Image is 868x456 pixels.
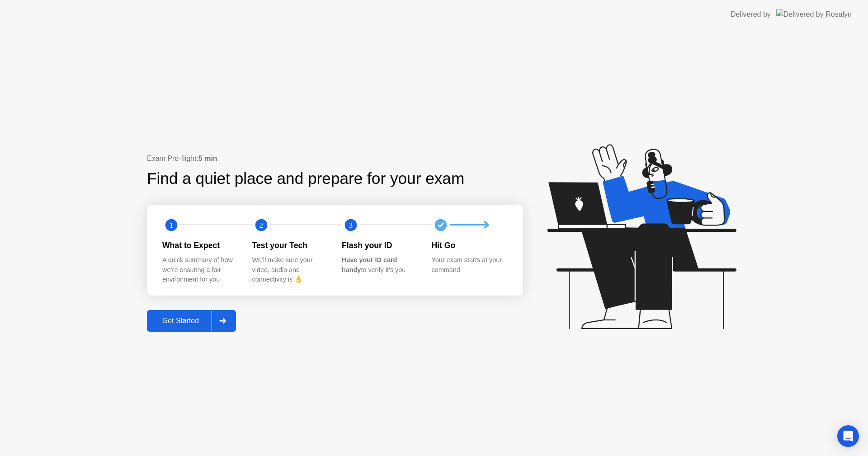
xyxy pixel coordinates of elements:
div: Delivered by [731,9,771,20]
div: Get Started [150,317,212,325]
div: A quick summary of how we’re ensuring a fair environment for you [162,255,238,285]
button: Get Started [147,310,236,332]
div: Exam Pre-flight: [147,153,523,164]
img: Delivered by Rosalyn [776,9,852,19]
b: 5 min [198,155,217,162]
text: 3 [349,221,353,229]
div: Your exam starts at your command [432,255,507,275]
text: 2 [259,221,263,229]
div: We’ll make sure your video, audio and connectivity is 👌 [252,255,328,285]
div: Find a quiet place and prepare for your exam [147,167,466,191]
b: Have your ID card handy [342,256,397,273]
div: Test your Tech [252,240,328,251]
div: Flash your ID [342,240,417,251]
div: Open Intercom Messenger [837,425,859,447]
text: 1 [170,221,173,229]
div: What to Expect [162,240,238,251]
div: Hit Go [432,240,507,251]
div: to verify it’s you [342,255,417,275]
